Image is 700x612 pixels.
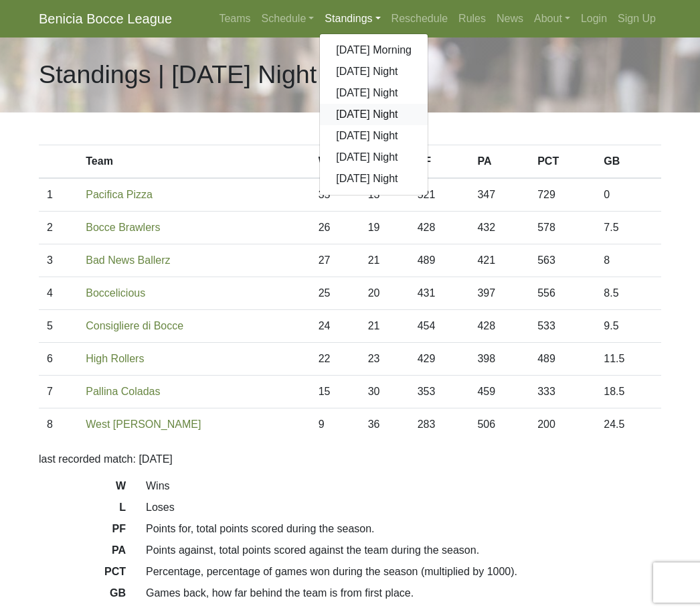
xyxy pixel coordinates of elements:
a: [DATE] Night [320,61,428,82]
a: About [529,5,576,32]
td: 15 [311,376,360,408]
a: Rules [453,5,491,32]
td: 35 [311,178,360,212]
th: PF [410,145,470,179]
td: 11.5 [596,343,661,376]
dd: Points for, total points scored during the season. [136,521,671,537]
a: Pacifica Pizza [86,189,153,200]
td: 8.5 [596,277,661,310]
dd: Games back, how far behind the team is from first place. [136,585,671,601]
td: 7.5 [596,212,661,244]
td: 36 [360,408,410,441]
td: 578 [529,212,596,244]
dd: Wins [136,478,671,494]
td: 428 [469,310,529,343]
td: 333 [529,376,596,408]
dt: L [29,500,136,521]
a: [DATE] Night [320,147,428,168]
a: Bad News Ballerz [86,254,170,266]
td: 9.5 [596,310,661,343]
td: 8 [39,408,78,441]
td: 398 [469,343,529,376]
td: 22 [311,343,360,376]
td: 19 [360,212,410,244]
dt: GB [29,585,136,607]
td: 2 [39,212,78,244]
td: 0 [596,178,661,212]
td: 18.5 [596,376,661,408]
a: Login [576,5,612,32]
td: 563 [529,244,596,277]
td: 429 [410,343,470,376]
td: 489 [529,343,596,376]
td: 347 [469,178,529,212]
td: 533 [529,310,596,343]
a: Reschedule [386,5,454,32]
a: Sign Up [612,5,661,32]
th: Team [78,145,310,179]
td: 26 [311,212,360,244]
a: News [491,5,529,32]
a: Consigliere di Bocce [86,320,183,331]
td: 729 [529,178,596,212]
th: PCT [529,145,596,179]
td: 283 [410,408,470,441]
a: Standings [319,5,385,32]
td: 428 [410,212,470,244]
div: Standings [319,33,428,196]
td: 30 [360,376,410,408]
td: 397 [469,277,529,310]
dt: PF [29,521,136,542]
a: Bocce Brawlers [86,222,160,233]
td: 24 [311,310,360,343]
th: PA [469,145,529,179]
td: 7 [39,376,78,408]
dd: Percentage, percentage of games won during the season (multiplied by 1000). [136,564,671,580]
dt: PA [29,542,136,564]
td: 4 [39,277,78,310]
td: 200 [529,408,596,441]
td: 353 [410,376,470,408]
td: 27 [311,244,360,277]
td: 24.5 [596,408,661,441]
a: Boccelicious [86,287,145,299]
a: High Rollers [86,353,144,364]
td: 556 [529,277,596,310]
a: Pallina Coladas [86,386,160,397]
p: last recorded match: [DATE] [39,451,661,467]
th: W [311,145,360,179]
td: 9 [311,408,360,441]
td: 5 [39,310,78,343]
a: [DATE] Night [320,168,428,189]
th: GB [596,145,661,179]
td: 3 [39,244,78,277]
a: Schedule [256,5,320,32]
td: 21 [360,310,410,343]
dt: PCT [29,564,136,585]
a: West [PERSON_NAME] [86,418,201,430]
td: 506 [469,408,529,441]
a: [DATE] Night [320,82,428,104]
td: 8 [596,244,661,277]
a: Teams [213,5,256,32]
td: 521 [410,178,470,212]
td: 25 [311,277,360,310]
td: 432 [469,212,529,244]
td: 421 [469,244,529,277]
td: 1 [39,178,78,212]
a: [DATE] Night [320,104,428,125]
td: 6 [39,343,78,376]
td: 21 [360,244,410,277]
td: 459 [469,376,529,408]
dd: Loses [136,500,671,516]
dt: W [29,478,136,500]
a: Benicia Bocce League [39,5,172,32]
td: 431 [410,277,470,310]
h1: Standings | [DATE] Night [39,60,317,90]
td: 20 [360,277,410,310]
td: 23 [360,343,410,376]
dd: Points against, total points scored against the team during the season. [136,542,671,558]
td: 454 [410,310,470,343]
td: 489 [410,244,470,277]
a: [DATE] Morning [320,40,428,61]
